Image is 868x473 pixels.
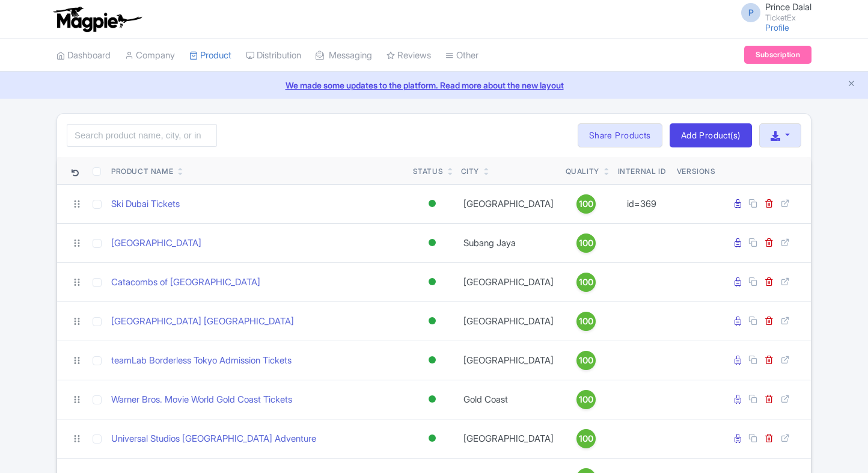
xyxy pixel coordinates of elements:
[734,2,811,22] a: P Prince Dalal TicketEx
[578,123,662,147] a: Share Products
[426,312,438,330] div: Active
[765,14,811,22] small: TicketEx
[744,46,811,64] a: Subscription
[111,197,180,211] a: Ski Dubai Tickets
[50,6,144,32] img: logo-ab69f6fb50320c5b225c76a69d11143b.png
[456,419,561,458] td: [GEOGRAPHIC_DATA]
[111,166,173,177] div: Product Name
[426,234,438,252] div: Active
[111,354,292,368] a: teamLab Borderless Tokyo Admission Tickets
[765,1,811,13] span: Prince Dalal
[566,194,607,214] a: 100
[426,391,438,408] div: Active
[579,276,593,289] span: 100
[566,390,607,409] a: 100
[566,273,607,292] a: 100
[125,39,175,72] a: Company
[566,233,607,253] a: 100
[456,380,561,419] td: Gold Coast
[246,39,301,72] a: Distribution
[111,276,260,289] a: Catacombs of [GEOGRAPHIC_DATA]
[579,197,593,211] span: 100
[579,315,593,328] span: 100
[456,223,561,262] td: Subang Jaya
[7,79,861,91] a: We made some updates to the platform. Read more about the new layout
[566,166,599,177] div: Quality
[579,236,593,250] span: 100
[316,39,372,72] a: Messaging
[111,432,316,446] a: Universal Studios [GEOGRAPHIC_DATA] Adventure
[579,354,593,367] span: 100
[413,166,444,177] div: Status
[189,39,231,72] a: Product
[566,312,607,331] a: 100
[426,195,438,212] div: Active
[426,273,438,291] div: Active
[111,315,294,329] a: [GEOGRAPHIC_DATA] [GEOGRAPHIC_DATA]
[566,429,607,448] a: 100
[741,3,760,22] span: P
[670,123,752,147] a: Add Product(s)
[847,78,856,91] button: Close announcement
[611,184,672,223] td: id=369
[426,351,438,369] div: Active
[445,39,478,72] a: Other
[456,301,561,341] td: [GEOGRAPHIC_DATA]
[456,184,561,223] td: [GEOGRAPHIC_DATA]
[566,351,607,370] a: 100
[456,341,561,380] td: [GEOGRAPHIC_DATA]
[765,22,789,32] a: Profile
[111,236,201,250] a: [GEOGRAPHIC_DATA]
[579,432,593,445] span: 100
[579,393,593,406] span: 100
[461,166,479,177] div: City
[387,39,431,72] a: Reviews
[111,393,292,407] a: Warner Bros. Movie World Gold Coast Tickets
[57,39,111,72] a: Dashboard
[67,124,217,147] input: Search product name, city, or interal id
[611,157,672,185] th: Internal ID
[456,262,561,301] td: [GEOGRAPHIC_DATA]
[426,430,438,447] div: Active
[672,157,721,185] th: Versions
